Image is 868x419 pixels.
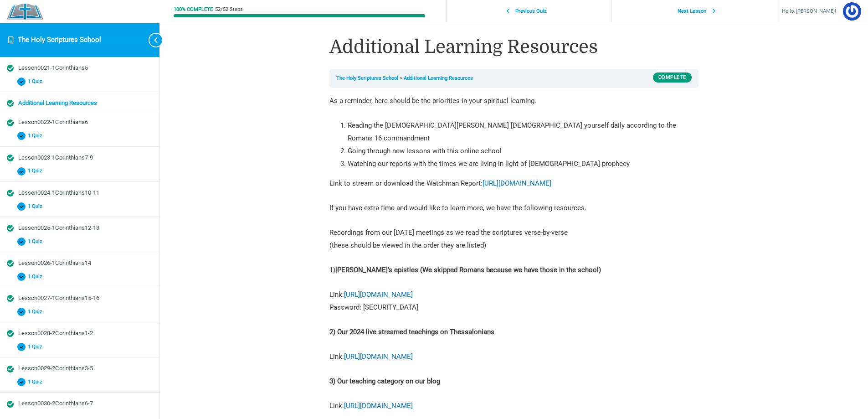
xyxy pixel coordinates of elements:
button: Toggle sidebar navigation [141,23,159,57]
div: Lesson0028-2Corinthians1-2 [18,329,152,338]
div: Lesson0024-1Corinthians10-11 [18,189,152,197]
p: Link: Password: [SECURITY_DATA] [329,289,699,314]
p: 1) [329,264,699,277]
a: Completed Lesson0028-2Corinthians1-2 [7,329,152,338]
span: 1 Quiz [26,309,48,315]
button: 1 Quiz [7,165,152,178]
p: If you have extra time and would like to learn more, we have the following resources. [329,202,699,215]
a: Completed Additional Learning Resources [7,99,152,108]
nav: Breadcrumbs [329,69,699,88]
button: 1 Quiz [7,129,152,143]
div: Complete [653,72,692,83]
div: Lesson0026-1Corinthians14 [18,259,152,268]
div: Completed [7,225,14,232]
div: Completed [7,401,14,408]
div: Completed [7,119,14,126]
span: 1 Quiz [26,203,48,210]
div: Additional Learning Resources [18,99,152,108]
p: As a reminder, here should be the priorities in your spiritual learning. [329,95,699,108]
span: 1 Quiz [26,379,48,385]
a: Completed Lesson0029-2Corinthians3-5 [7,364,152,373]
button: 1 Quiz [7,376,152,389]
div: 52/52 Steps [215,7,243,12]
div: Completed [7,295,14,302]
div: Completed [7,260,14,267]
p: Link: [329,351,699,363]
div: Completed [7,330,14,337]
div: Lesson0023-1Corinthians7-9 [18,154,152,162]
div: 100% Complete [174,7,213,12]
a: Additional Learning Resources [404,75,473,81]
span: 1 Quiz [26,168,48,174]
span: 1 Quiz [26,274,48,280]
h1: Additional Learning Resources [329,34,699,60]
a: Previous Quiz [449,3,609,20]
a: Completed Lesson0024-1Corinthians10-11 [7,189,152,197]
a: Completed Lesson0022-1Corinthians6 [7,118,152,127]
a: Completed Lesson0023-1Corinthians7-9 [7,154,152,162]
a: The Holy Scriptures School [336,75,398,81]
a: [URL][DOMAIN_NAME] [483,179,551,187]
div: Completed [7,190,14,197]
div: Lesson0029-2Corinthians3-5 [18,364,152,373]
button: 1 Quiz [7,235,152,248]
a: Completed Lesson0026-1Corinthians14 [7,259,152,268]
div: Lesson0030-2Corinthians6-7 [18,399,152,408]
p: Link to stream or download the Watchman Report: [329,177,699,190]
span: 1 Quiz [26,78,48,85]
span: 1 Quiz [26,238,48,245]
span: Next Lesson [673,8,712,15]
button: 1 Quiz [7,341,152,354]
span: Hello, [PERSON_NAME]! [782,7,836,16]
button: 1 Quiz [7,305,152,318]
div: Lesson0027-1Corinthians15-16 [18,294,152,303]
div: Completed [7,100,14,107]
span: 1 Quiz [26,133,48,139]
strong: [PERSON_NAME]’s epistles (We skipped Romans because we have those in the school) [335,266,601,274]
button: 1 Quiz [7,270,152,283]
li: Reading the [DEMOGRAPHIC_DATA][PERSON_NAME] [DEMOGRAPHIC_DATA] yourself daily according to the Ro... [348,119,699,145]
strong: 2) Our 2024 live streamed teachings on Thessalonians [329,328,494,336]
div: Lesson0025-1Corinthians12-13 [18,224,152,233]
li: Watching our reports with the times we are living in light of [DEMOGRAPHIC_DATA] prophecy [348,158,699,171]
a: Completed Lesson0025-1Corinthians12-13 [7,224,152,233]
span: 1 Quiz [26,344,48,350]
p: Recordings from our [DATE] meetings as we read the scriptures verse-by-verse (these should be vie... [329,227,699,252]
span: Previous Quiz [510,8,552,15]
a: [URL][DOMAIN_NAME] [344,402,413,410]
div: Completed [7,155,14,161]
div: Completed [7,65,14,72]
a: The Holy Scriptures School [18,36,101,44]
li: Going through new lessons with this online school [348,145,699,158]
button: 1 Quiz [7,75,152,88]
a: Completed Lesson0030-2Corinthians6-7 [7,399,152,408]
a: Completed Lesson0021-1Corinthians5 [7,64,152,72]
div: Lesson0022-1Corinthians6 [18,118,152,127]
div: Completed [7,366,14,372]
strong: 3) Our teaching category on our blog [329,377,440,385]
button: 1 Quiz [7,200,152,213]
a: [URL][DOMAIN_NAME] [344,352,413,361]
p: Link: [329,400,699,413]
a: Next Lesson [614,3,775,20]
a: [URL][DOMAIN_NAME] [344,290,413,299]
a: Completed Lesson0027-1Corinthians15-16 [7,294,152,303]
div: Lesson0021-1Corinthians5 [18,64,152,72]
